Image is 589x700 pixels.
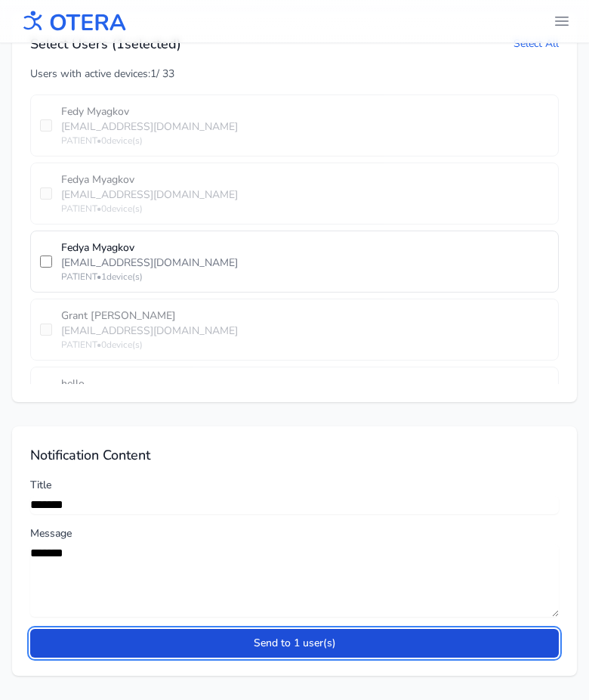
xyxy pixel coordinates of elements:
button: Select All [513,36,559,51]
input: Fedya Myagkov[EMAIL_ADDRESS][DOMAIN_NAME]PATIENT•0device(s) [40,187,52,200]
div: Fedy Myagkov [61,104,549,119]
h2: Notification Content [30,444,559,466]
input: Fedya Myagkov[EMAIL_ADDRESS][DOMAIN_NAME]PATIENT•1device(s) [40,256,52,268]
h2: Select Users ( 1 selected) [30,33,181,54]
button: header.menu.open [547,6,577,36]
button: Send to 1 user(s) [30,629,559,658]
div: PATIENT • 1 device(s) [61,271,549,283]
div: [EMAIL_ADDRESS][DOMAIN_NAME] [61,256,549,271]
label: Title [30,478,559,493]
input: Fedy Myagkov[EMAIL_ADDRESS][DOMAIN_NAME]PATIENT•0device(s) [40,119,52,132]
div: Fedya Myagkov [61,240,549,256]
div: PATIENT • 0 device(s) [61,135,549,147]
div: PATIENT • 0 device(s) [61,203,549,215]
div: hello [61,376,549,392]
div: Users with active devices: 1 / 33 [30,67,559,82]
div: PATIENT • 0 device(s) [61,339,549,351]
div: [EMAIL_ADDRESS][DOMAIN_NAME] [61,187,549,203]
div: [EMAIL_ADDRESS][DOMAIN_NAME] [61,119,549,135]
div: [EMAIL_ADDRESS][DOMAIN_NAME] [61,324,549,339]
div: Fedya Myagkov [61,172,549,187]
div: Grant [PERSON_NAME] [61,308,549,324]
input: Grant [PERSON_NAME][EMAIL_ADDRESS][DOMAIN_NAME]PATIENT•0device(s) [40,324,52,336]
img: OTERA logo [18,5,127,39]
label: Message [30,526,559,541]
